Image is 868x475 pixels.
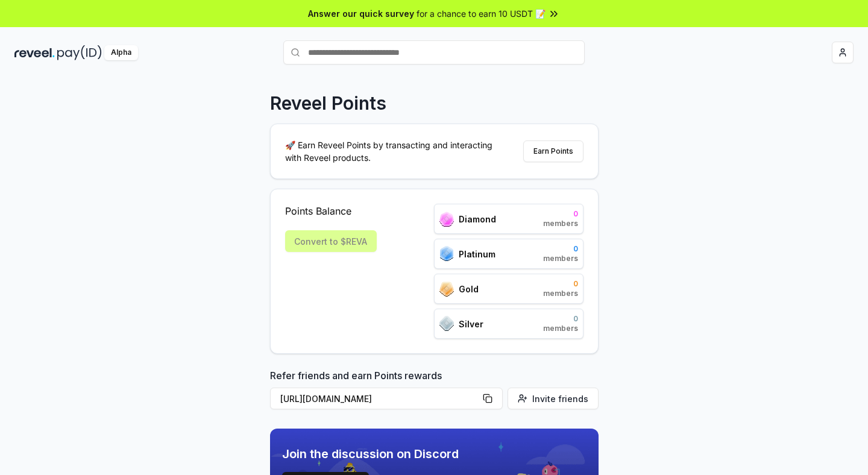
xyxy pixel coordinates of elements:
span: 0 [543,279,578,289]
span: Answer our quick survey [308,7,414,20]
span: Silver [459,318,483,330]
span: Gold [459,283,479,295]
span: for a chance to earn 10 USDT 📝 [417,7,546,20]
button: Invite friends [508,388,599,409]
span: 0 [543,244,578,254]
span: 0 [543,209,578,219]
span: members [543,219,578,228]
span: 0 [543,314,578,324]
span: Platinum [459,248,495,260]
div: Refer friends and earn Points rewards [270,368,599,414]
span: Invite friends [532,392,588,405]
span: members [543,289,578,298]
span: Points Balance [285,204,377,218]
img: ranks_icon [439,282,454,297]
img: reveel_dark [14,45,55,60]
img: ranks_icon [439,212,454,227]
img: pay_id [57,45,102,60]
div: Alpha [104,45,138,60]
img: ranks_icon [439,316,454,332]
span: Join the discussion on Discord [282,445,488,462]
p: 🚀 Earn Reveel Points by transacting and interacting with Reveel products. [285,139,502,164]
span: members [543,254,578,263]
span: members [543,324,578,333]
span: Diamond [459,213,496,225]
p: Reveel Points [270,92,386,114]
button: [URL][DOMAIN_NAME] [270,388,503,409]
button: Earn Points [523,140,583,162]
img: ranks_icon [439,246,454,262]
